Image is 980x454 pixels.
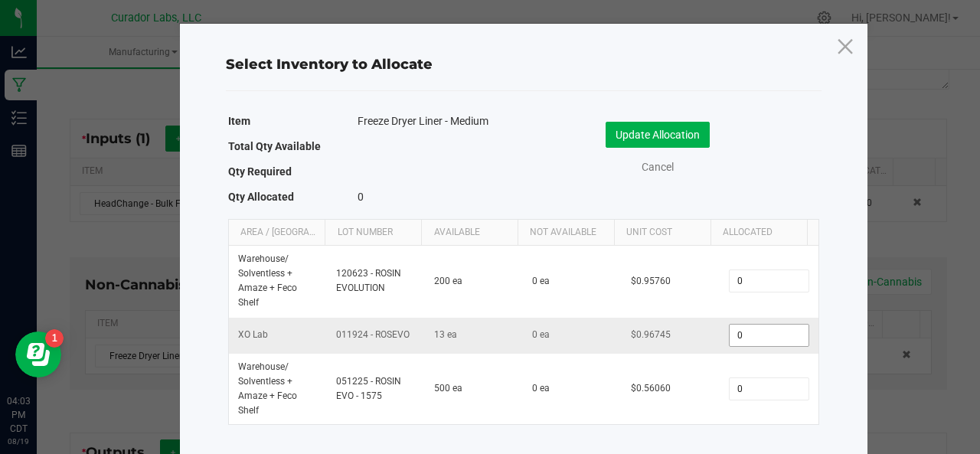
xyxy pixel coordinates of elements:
[226,56,433,73] span: Select Inventory to Allocate
[228,110,250,132] label: Item
[238,329,268,340] span: XO Lab
[532,276,550,286] span: 0 ea
[325,220,421,246] th: Lot Number
[631,329,671,340] span: $0.96745
[327,354,425,425] td: 051225 - ROSIN EVO - 1575
[45,329,64,348] iframe: Resource center unread badge
[238,253,297,309] span: Warehouse / Solventless + Amaze + Feco Shelf
[327,318,425,354] td: 011924 - ROSEVO
[606,122,710,148] button: Update Allocation
[532,383,550,394] span: 0 ea
[228,136,321,157] label: Total Qty Available
[358,191,364,203] span: 0
[631,383,671,394] span: $0.56060
[532,329,550,340] span: 0 ea
[518,220,614,246] th: Not Available
[627,159,688,175] a: Cancel
[228,186,294,207] label: Qty Allocated
[614,220,710,246] th: Unit Cost
[15,332,61,377] iframe: Resource center
[238,361,297,416] span: Warehouse / Solventless + Amaze + Feco Shelf
[434,383,462,394] span: 500 ea
[631,276,671,286] span: $0.95760
[421,220,518,246] th: Available
[434,276,462,286] span: 200 ea
[358,113,488,129] span: Freeze Dryer Liner - Medium
[710,220,807,246] th: Allocated
[228,161,292,182] label: Qty Required
[434,329,457,340] span: 13 ea
[327,246,425,318] td: 120623 - ROSIN EVOLUTION
[229,220,325,246] th: Area / [GEOGRAPHIC_DATA]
